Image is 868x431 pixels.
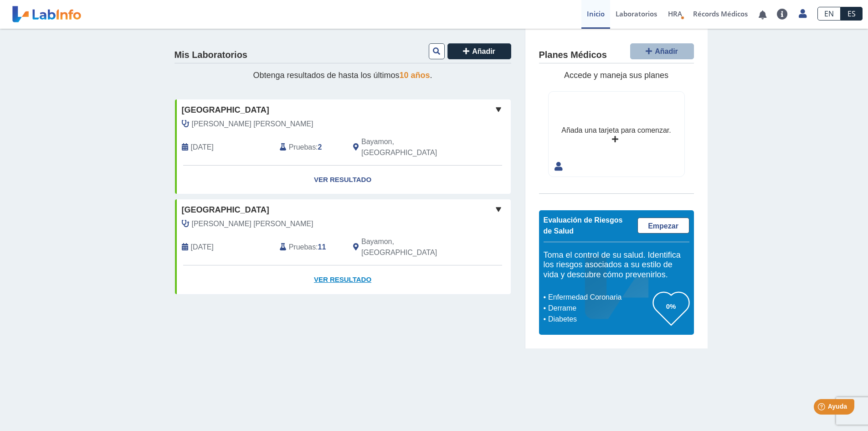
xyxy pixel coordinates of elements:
span: 10 años [400,71,430,80]
span: Pruebas [289,242,316,253]
span: [GEOGRAPHIC_DATA] [182,104,269,116]
div: : [273,236,346,258]
span: Accede y maneja sus planes [564,71,668,80]
span: [GEOGRAPHIC_DATA] [182,204,269,216]
div: Añada una tarjeta para comenzar. [561,125,671,136]
li: Derrame [546,303,653,314]
a: EN [817,7,841,21]
span: 2025-04-12 [191,142,214,153]
span: 2022-08-19 [191,242,214,253]
span: Obtenga resultados de hasta los últimos . [253,71,432,80]
b: 2 [318,143,322,151]
div: : [273,136,346,158]
span: Canales Torres, Josue [192,119,313,130]
span: Bayamon, PR [361,136,462,158]
h5: Toma el control de su salud. Identifica los riesgos asociados a su estilo de vida y descubre cómo... [544,250,689,280]
span: Añadir [655,47,678,55]
a: Empezar [637,218,689,234]
h4: Planes Médicos [539,50,607,61]
span: Bayamon, PR [361,236,462,258]
a: Ver Resultado [175,265,511,294]
span: Pruebas [289,142,316,153]
h4: Mis Laboratorios [175,50,247,61]
span: Evaluación de Riesgos de Salud [544,216,623,235]
button: Añadir [447,43,511,59]
span: Añadir [472,47,495,55]
li: Diabetes [546,314,653,325]
li: Enfermedad Coronaria [546,292,653,303]
h3: 0% [653,301,689,312]
span: Empezar [648,222,678,230]
b: 11 [318,243,326,251]
span: HRA [668,9,682,18]
a: ES [841,7,863,21]
iframe: Help widget launcher [787,395,858,421]
button: Añadir [630,43,694,59]
a: Ver Resultado [175,166,511,194]
span: Canales Torres, Josue [192,218,313,229]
